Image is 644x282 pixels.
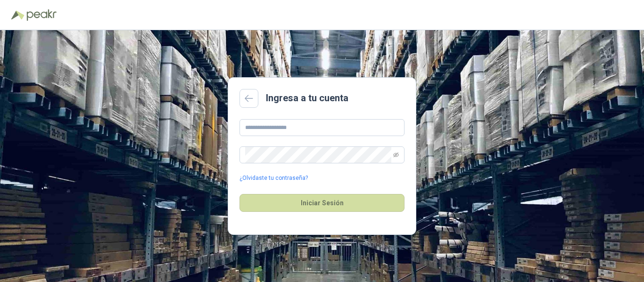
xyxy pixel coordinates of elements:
h2: Ingresa a tu cuenta [266,91,348,105]
img: Logo [11,10,25,20]
a: ¿Olvidaste tu contraseña? [239,174,308,183]
button: Iniciar Sesión [239,194,405,212]
span: eye-invisible [393,152,399,158]
img: Peakr [26,9,57,21]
